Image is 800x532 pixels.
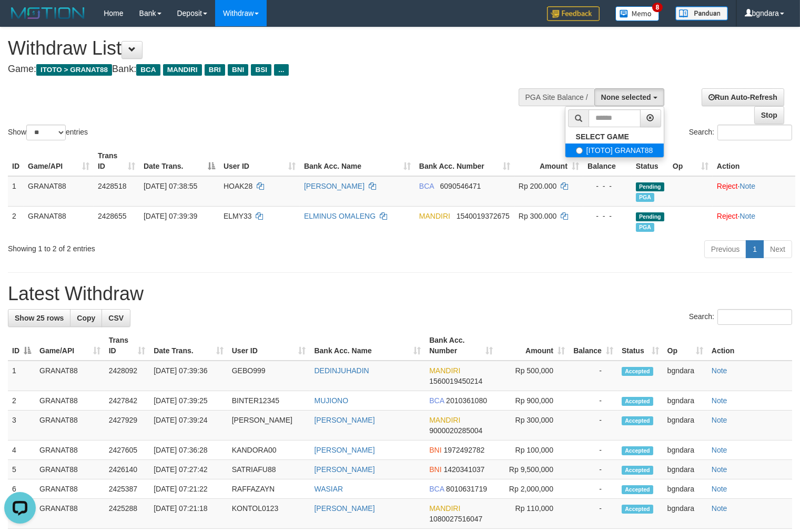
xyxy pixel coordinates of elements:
span: BNI [228,64,248,76]
a: DEDINJUHADIN [315,366,369,375]
td: 3 [8,411,35,441]
td: - [569,460,617,479]
a: [PERSON_NAME] [315,504,375,513]
h1: Withdraw List [8,38,523,59]
a: Run Auto-Refresh [702,88,784,106]
td: BINTER12345 [228,391,310,411]
span: 8 [652,3,663,12]
th: Balance: activate to sort column ascending [569,331,617,361]
a: Note [712,416,727,424]
div: PGA Site Balance / [519,88,594,106]
span: Marked by bgndara [636,223,654,232]
td: 4 [8,441,35,460]
a: Note [712,504,727,513]
td: 2427842 [105,391,150,411]
h4: Game: Bank: [8,64,523,75]
td: 1 [8,361,35,391]
td: [DATE] 07:21:18 [149,499,228,529]
th: Date Trans.: activate to sort column descending [139,146,219,176]
span: Copy 6090546471 to clipboard [440,182,481,190]
button: None selected [594,88,664,106]
span: [DATE] 07:39:39 [144,212,197,220]
span: ELMY33 [224,212,252,220]
td: GRANAT88 [35,361,105,391]
th: Trans ID: activate to sort column ascending [94,146,139,176]
select: Showentries [26,125,66,140]
td: bgndara [663,441,707,460]
a: Note [712,396,727,405]
td: [DATE] 07:39:25 [149,391,228,411]
td: SATRIAFU88 [228,460,310,479]
label: Show entries [8,125,88,140]
td: bgndara [663,391,707,411]
td: - [569,499,617,529]
th: Trans ID: activate to sort column ascending [105,331,150,361]
td: [DATE] 07:39:36 [149,361,228,391]
td: - [569,361,617,391]
span: Accepted [622,505,653,514]
span: MANDIRI [419,212,450,220]
span: None selected [601,93,651,101]
td: Rp 900,000 [497,391,569,411]
th: Action [713,146,795,176]
td: 2 [8,391,35,411]
a: [PERSON_NAME] [315,416,375,424]
span: 2428518 [98,182,127,190]
span: Accepted [622,485,653,494]
span: Copy 1540019372675 to clipboard [457,212,510,220]
td: Rp 2,000,000 [497,479,569,499]
td: · [713,206,795,236]
td: 1 [8,176,24,207]
a: Reject [717,182,738,190]
span: CSV [108,314,124,322]
img: panduan.png [675,6,728,21]
a: Note [712,366,727,375]
td: 2428092 [105,361,150,391]
a: Note [712,446,727,454]
th: Game/API: activate to sort column ascending [35,331,105,361]
a: CSV [102,309,130,327]
td: [DATE] 07:39:24 [149,411,228,441]
td: GRANAT88 [24,176,94,207]
td: Rp 110,000 [497,499,569,529]
span: [DATE] 07:38:55 [144,182,197,190]
span: BCA [429,485,444,493]
a: Note [740,182,755,190]
th: ID: activate to sort column descending [8,331,35,361]
td: GRANAT88 [35,460,105,479]
th: Amount: activate to sort column ascending [514,146,583,176]
td: GRANAT88 [35,441,105,460]
td: 2427929 [105,411,150,441]
span: BNI [429,446,441,454]
label: [ITOTO] GRANAT88 [565,144,664,157]
td: [PERSON_NAME] [228,411,310,441]
th: Bank Acc. Number: activate to sort column ascending [415,146,514,176]
a: Stop [754,106,784,124]
td: · [713,176,795,207]
span: BSI [251,64,271,76]
td: RAFFAZAYN [228,479,310,499]
td: 2426140 [105,460,150,479]
span: Accepted [622,367,653,376]
div: Showing 1 to 2 of 2 entries [8,239,326,254]
span: Pending [636,182,664,191]
td: bgndara [663,499,707,529]
span: BCA [419,182,434,190]
td: 2427605 [105,441,150,460]
div: - - - [588,211,627,221]
span: Copy 1972492782 to clipboard [443,446,484,454]
span: ITOTO > GRANAT88 [36,64,112,76]
span: Copy 1080027516047 to clipboard [429,515,482,523]
a: Copy [70,309,102,327]
td: [DATE] 07:27:42 [149,460,228,479]
td: GRANAT88 [35,479,105,499]
a: [PERSON_NAME] [304,182,364,190]
span: Copy 8010631719 to clipboard [446,485,487,493]
a: ELMINUS OMALENG [304,212,376,220]
a: MUJIONO [315,396,349,405]
span: Copy 9000020285004 to clipboard [429,426,482,435]
td: GRANAT88 [35,499,105,529]
a: Note [712,485,727,493]
th: Op: activate to sort column ascending [669,146,713,176]
td: Rp 9,500,000 [497,460,569,479]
